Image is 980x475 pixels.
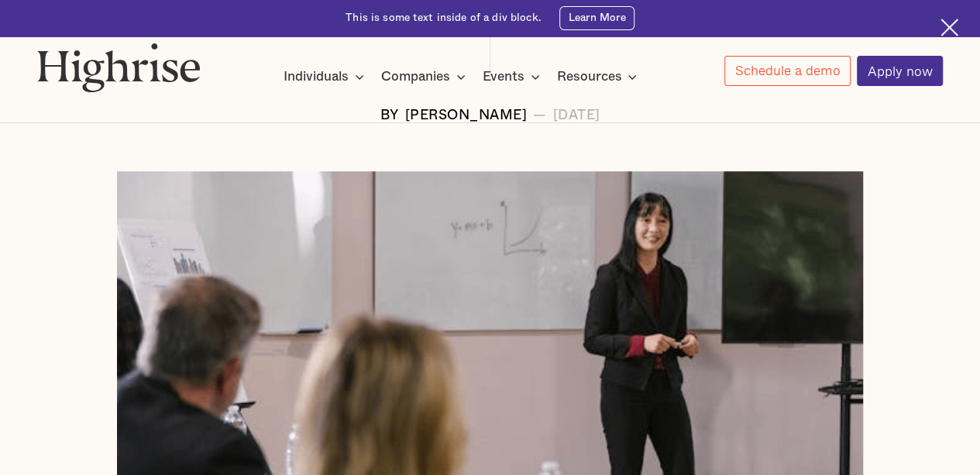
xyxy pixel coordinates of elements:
[405,108,528,123] div: [PERSON_NAME]
[559,6,634,30] a: Learn More
[381,67,470,86] div: Companies
[284,67,349,86] div: Individuals
[483,67,524,86] div: Events
[380,108,399,123] div: BY
[556,67,621,86] div: Resources
[533,108,547,123] div: —
[552,108,600,123] div: [DATE]
[556,67,641,86] div: Resources
[940,19,958,36] img: Cross icon
[857,56,943,86] a: Apply now
[724,56,851,86] a: Schedule a demo
[346,11,542,26] div: This is some text inside of a div block.
[284,67,369,86] div: Individuals
[483,67,545,86] div: Events
[37,43,201,92] img: Highrise logo
[381,67,450,86] div: Companies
